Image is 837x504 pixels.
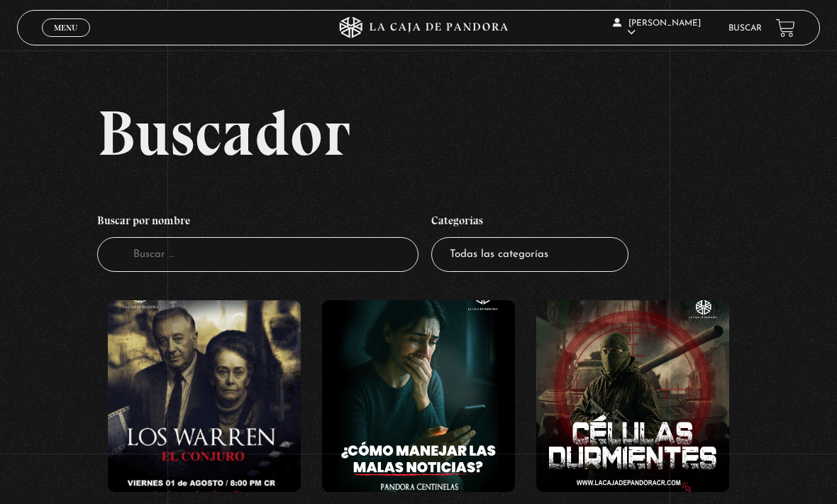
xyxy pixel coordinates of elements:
[97,207,418,237] h4: Buscar por nombre
[97,101,821,165] h2: Buscador
[776,18,795,38] a: View your shopping cart
[728,24,762,33] a: Buscar
[54,23,77,32] span: Menu
[431,207,628,237] h4: Categorías
[50,35,83,45] span: Cerrar
[613,19,701,37] span: [PERSON_NAME]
